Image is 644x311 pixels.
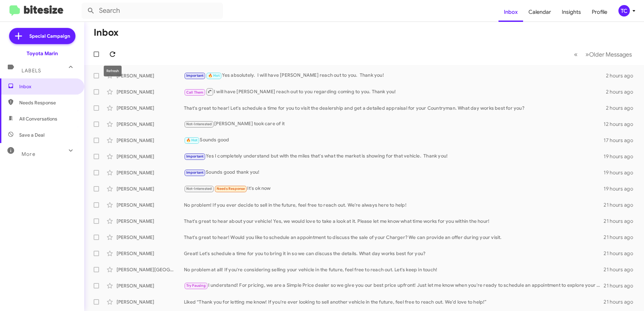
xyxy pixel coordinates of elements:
[22,151,35,157] span: More
[208,73,220,78] span: 🔥 Hot
[184,299,604,305] div: Liked “Thank you for letting me know! If you're ever looking to sell another vehicle in the futur...
[117,266,184,273] div: [PERSON_NAME][GEOGRAPHIC_DATA]
[570,47,636,61] nav: Page navigation example
[186,73,204,78] span: Important
[117,121,184,128] div: [PERSON_NAME]
[604,121,639,128] div: 12 hours ago
[117,250,184,257] div: [PERSON_NAME]
[117,137,184,144] div: [PERSON_NAME]
[606,105,639,111] div: 2 hours ago
[117,202,184,208] div: [PERSON_NAME]
[604,218,639,224] div: 21 hours ago
[117,89,184,95] div: [PERSON_NAME]
[606,72,639,79] div: 2 hours ago
[604,250,639,257] div: 21 hours ago
[104,66,122,76] div: Refresh
[604,169,639,176] div: 19 hours ago
[604,185,639,192] div: 19 hours ago
[184,218,604,224] div: That's great to hear about your vehicle! Yes, we would love to take a look at it. Please let me k...
[117,72,184,79] div: [PERSON_NAME]
[184,105,606,111] div: That's great to hear! Let's schedule a time for you to visit the dealership and get a detailed ap...
[186,170,204,175] span: Important
[117,282,184,289] div: [PERSON_NAME]
[19,132,44,138] span: Save a Deal
[498,2,523,22] a: Inbox
[117,105,184,111] div: [PERSON_NAME]
[217,186,245,191] span: Needs Response
[581,47,636,61] button: Next
[613,5,637,16] button: TC
[186,90,204,95] span: Call Them
[117,218,184,224] div: [PERSON_NAME]
[184,266,604,273] div: No problem at all! If you're considering selling your vehicle in the future, feel free to reach o...
[184,169,604,176] div: Sounds good thank you!
[618,5,630,16] div: TC
[29,33,70,39] span: Special Campaign
[117,169,184,176] div: [PERSON_NAME]
[184,72,606,79] div: Yes absolutely. I will have [PERSON_NAME] reach out to you. Thank you!
[523,2,556,22] a: Calendar
[184,88,606,96] div: I will have [PERSON_NAME] reach out to you regarding coming to you. Thank you!
[184,250,604,257] div: Great! Let's schedule a time for you to bring it in so we can discuss the details. What day works...
[117,299,184,305] div: [PERSON_NAME]
[184,185,604,193] div: It's ok now
[184,136,604,144] div: Sounds good
[186,154,204,159] span: Important
[117,153,184,160] div: [PERSON_NAME]
[186,122,212,126] span: Not-Interested
[19,115,57,122] span: All Conversations
[22,68,41,74] span: Labels
[570,47,582,61] button: Previous
[589,51,632,58] span: Older Messages
[604,153,639,160] div: 19 hours ago
[82,3,223,19] input: Search
[184,120,604,128] div: [PERSON_NAME] took care of it
[117,185,184,192] div: [PERSON_NAME]
[556,2,586,22] a: Insights
[604,202,639,208] div: 21 hours ago
[19,83,76,90] span: Inbox
[606,89,639,95] div: 2 hours ago
[586,2,613,22] a: Profile
[585,50,589,59] span: »
[604,234,639,241] div: 21 hours ago
[184,152,604,160] div: Yes I completely understand but with the miles that's what the market is showing for that vehicle...
[604,266,639,273] div: 21 hours ago
[604,299,639,305] div: 21 hours ago
[604,282,639,289] div: 21 hours ago
[604,137,639,144] div: 17 hours ago
[9,28,75,44] a: Special Campaign
[186,283,206,288] span: Try Pausing
[184,202,604,208] div: No problem! If you ever decide to sell in the future, feel free to reach out. We're always here t...
[19,99,76,106] span: Needs Response
[94,27,119,38] h1: Inbox
[574,50,578,59] span: «
[184,282,604,289] div: I understand! For pricing, we are a Simple Price dealer so we give you our best price upfront! Ju...
[184,234,604,241] div: That's great to hear! Would you like to schedule an appointment to discuss the sale of your Charg...
[186,138,198,142] span: 🔥 Hot
[186,186,212,191] span: Not-Interested
[117,234,184,241] div: [PERSON_NAME]
[27,50,58,57] div: Toyota Marin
